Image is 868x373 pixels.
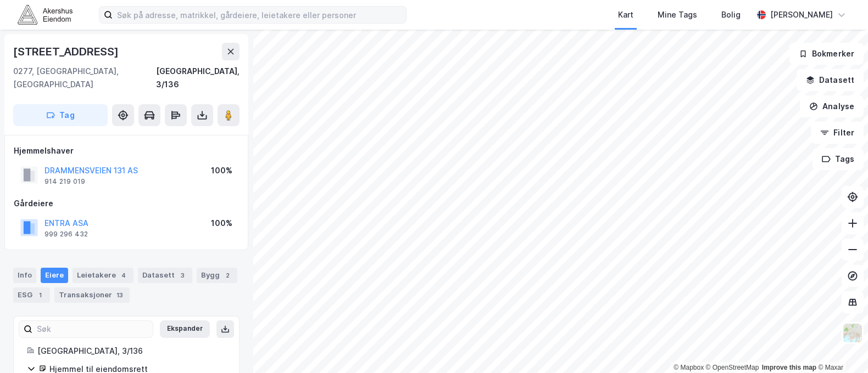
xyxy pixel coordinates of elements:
div: ESG [13,287,50,303]
div: Kart [618,8,633,21]
div: Hjemmelshaver [14,144,239,157]
div: Datasett [138,268,192,283]
div: 100% [211,217,232,230]
button: Tags [813,148,864,170]
div: 2 [222,270,233,281]
button: Datasett [797,69,864,91]
div: Bolig [721,8,741,21]
div: 3 [177,270,188,281]
div: 1 [35,290,46,301]
div: Gårdeiere [14,197,239,210]
div: Info [13,268,36,283]
button: Analyse [800,95,864,117]
div: Leietakere [73,268,133,283]
input: Søk på adresse, matrikkel, gårdeiere, leietakere eller personer [113,7,406,23]
iframe: Chat Widget [813,320,868,373]
div: 100% [211,164,232,177]
div: [GEOGRAPHIC_DATA], 3/136 [37,344,226,358]
div: 13 [114,290,125,301]
button: Ekspander [160,320,210,338]
div: [PERSON_NAME] [770,8,833,21]
img: akershus-eiendom-logo.9091f326c980b4bce74ccdd9f866810c.svg [18,5,73,24]
div: Kontrollprogram for chat [813,320,868,373]
button: Filter [811,122,864,144]
button: Tag [13,104,108,126]
div: 4 [118,270,129,281]
a: OpenStreetMap [706,364,759,371]
a: Improve this map [762,364,816,371]
div: Bygg [197,268,237,283]
div: [STREET_ADDRESS] [13,43,121,60]
div: 914 219 019 [44,177,85,186]
div: 0277, [GEOGRAPHIC_DATA], [GEOGRAPHIC_DATA] [13,65,156,91]
div: Eiere [41,268,68,283]
div: Transaksjoner [54,287,130,303]
div: 999 296 432 [44,230,88,239]
input: Søk [32,321,153,337]
div: [GEOGRAPHIC_DATA], 3/136 [156,65,240,91]
a: Mapbox [674,364,704,371]
div: Mine Tags [658,8,697,21]
button: Bokmerker [789,43,864,65]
